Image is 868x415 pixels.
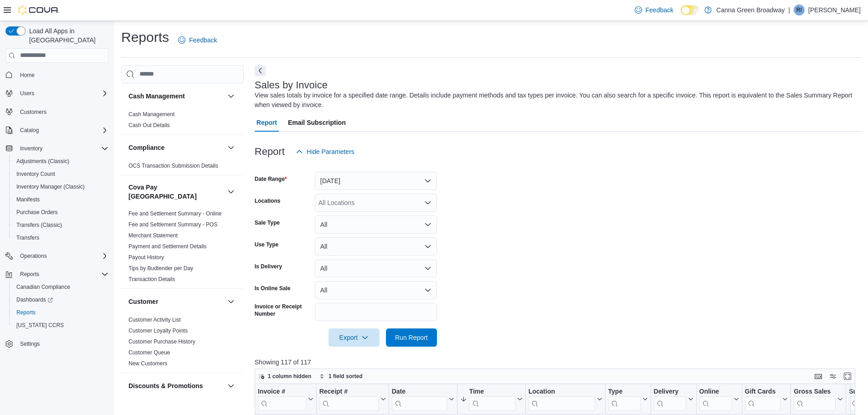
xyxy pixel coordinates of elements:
div: Cova Pay [GEOGRAPHIC_DATA] [121,208,244,288]
div: Receipt # [319,387,378,396]
div: Invoice # [258,387,306,410]
span: 1 field sorted [329,373,363,380]
button: Home [2,68,112,82]
a: Inventory Manager (Classic) [13,181,88,192]
span: Purchase Orders [16,209,58,216]
a: New Customers [128,360,167,367]
span: Washington CCRS [13,320,108,331]
button: All [315,259,437,277]
button: Catalog [16,125,42,136]
a: Home [16,70,38,81]
p: [PERSON_NAME] [808,5,861,15]
button: All [315,281,437,299]
span: Transfers (Classic) [13,220,108,231]
span: Inventory Count [13,169,108,179]
button: Next [255,65,266,76]
div: Cash Management [121,109,244,134]
span: Export [334,328,374,347]
span: Report [257,113,277,132]
span: Dashboards [13,294,108,305]
span: Dashboards [16,296,53,303]
span: Fee and Settlement Summary - POS [128,221,217,228]
p: | [788,5,790,15]
a: Manifests [13,194,43,205]
button: Operations [2,250,112,262]
h3: Report [255,146,285,157]
span: Reports [16,309,36,316]
span: Users [16,88,108,99]
button: Time [460,387,522,410]
span: Inventory [16,143,108,154]
button: All [315,237,437,256]
div: Customer [121,314,244,373]
button: Users [16,88,38,99]
span: Customer Activity List [128,316,181,323]
label: Locations [255,197,281,205]
div: Compliance [121,160,244,175]
label: Date Range [255,175,287,183]
button: All [315,215,437,234]
a: Dashboards [13,294,56,305]
button: Catalog [2,124,112,137]
span: Settings [16,338,108,349]
button: Users [2,87,112,100]
button: Type [608,387,647,410]
a: Fee and Settlement Summary - POS [128,221,217,228]
span: Inventory Count [16,170,55,178]
a: Customer Activity List [128,317,181,323]
span: Reports [13,307,108,318]
span: New Customers [128,360,167,367]
span: Load All Apps in [GEOGRAPHIC_DATA] [26,26,108,45]
button: Reports [9,306,112,319]
span: Reports [16,269,108,280]
div: Gift Card Sales [745,387,781,410]
span: Feedback [646,5,673,15]
a: Cash Out Details [128,122,170,128]
button: Adjustments (Classic) [9,155,112,168]
button: Discounts & Promotions [128,381,224,390]
span: Customer Queue [128,349,170,356]
button: Keyboard shortcuts [813,371,824,382]
div: Location [528,387,595,410]
span: Operations [20,252,47,260]
h3: Compliance [128,143,164,152]
span: Reports [20,271,39,278]
input: Dark Mode [681,5,700,15]
p: Canna Green Broadway [716,5,785,15]
button: Location [528,387,602,410]
div: Date [391,387,447,410]
div: Online [699,387,731,410]
span: Manifests [16,196,40,203]
span: Customers [20,108,46,116]
span: Cash Management [128,111,175,118]
button: Customers [2,105,112,118]
a: Adjustments (Classic) [13,156,73,167]
label: Is Online Sale [255,285,291,292]
button: Gift Cards [745,387,788,410]
a: Canadian Compliance [13,282,74,292]
label: Is Delivery [255,263,282,270]
a: Transfers (Classic) [13,220,66,231]
button: Run Report [386,328,437,347]
button: Canadian Compliance [9,281,112,293]
button: Cova Pay [GEOGRAPHIC_DATA] [128,183,224,201]
a: Settings [16,338,43,349]
span: Customer Loyalty Points [128,327,188,334]
button: Reports [2,268,112,281]
button: Receipt # [319,387,385,410]
button: Inventory Count [9,168,112,180]
a: [US_STATE] CCRS [13,320,67,331]
button: Cash Management [226,91,236,102]
button: Operations [16,251,51,261]
button: Online [699,387,739,410]
h1: Reports [121,28,169,46]
a: Payment and Settlement Details [128,243,206,250]
span: Canadian Compliance [16,283,70,291]
a: Inventory Count [13,169,59,179]
button: Enter fullscreen [842,371,853,382]
span: [US_STATE] CCRS [16,322,64,329]
span: Home [20,72,35,79]
nav: Complex example [5,65,108,374]
button: Customer [128,297,224,306]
